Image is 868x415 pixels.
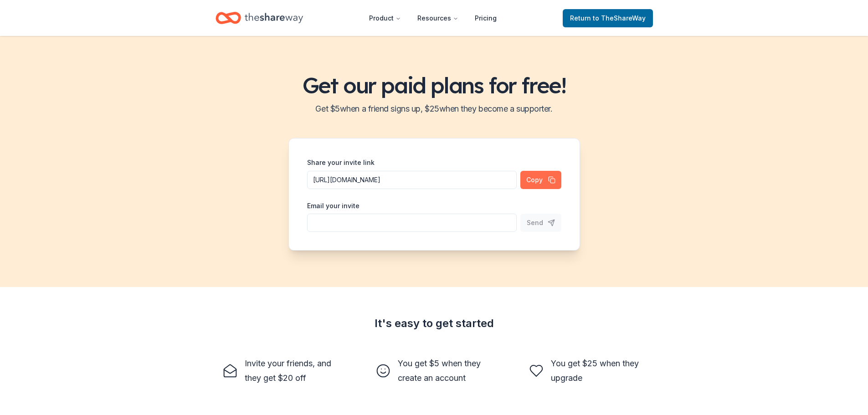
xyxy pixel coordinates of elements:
h1: Get our paid plans for free! [11,72,857,98]
div: It's easy to get started [216,316,653,331]
div: You get $5 when they create an account [398,356,493,385]
button: Copy [520,171,561,189]
div: You get $25 when they upgrade [551,356,646,385]
a: Home [216,7,303,29]
h2: Get $ 5 when a friend signs up, $ 25 when they become a supporter. [11,102,857,116]
span: Return [570,13,646,24]
button: Resources [410,9,466,27]
a: Returnto TheShareWay [563,9,653,27]
button: Product [362,9,408,27]
div: Invite your friends, and they get $20 off [245,356,339,385]
span: to TheShareWay [593,14,646,22]
label: Share your invite link [307,158,375,167]
a: Pricing [467,9,504,27]
nav: Main [362,7,504,29]
label: Email your invite [307,201,360,210]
